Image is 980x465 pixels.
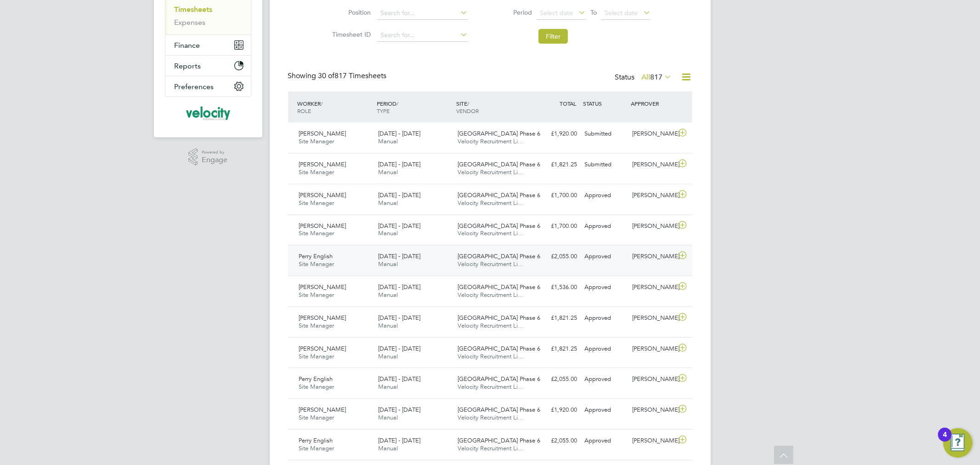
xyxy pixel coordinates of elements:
span: [GEOGRAPHIC_DATA] Phase 6 [458,437,540,444]
span: [DATE] - [DATE] [378,222,420,230]
a: Expenses [175,18,206,27]
span: Select date [540,9,573,17]
a: Powered byEngage [188,148,227,166]
div: [PERSON_NAME] [629,372,676,387]
button: Filter [538,29,568,44]
span: [GEOGRAPHIC_DATA] Phase 6 [458,283,540,291]
div: [PERSON_NAME] [629,249,676,264]
span: [PERSON_NAME] [299,314,346,322]
span: Perry English [299,252,333,260]
label: Period [491,8,532,17]
div: £2,055.00 [533,433,581,448]
span: Reports [175,62,201,70]
span: [DATE] - [DATE] [378,130,420,137]
div: Approved [581,372,629,387]
span: Site Manager [299,168,334,176]
span: [DATE] - [DATE] [378,283,420,291]
span: [DATE] - [DATE] [378,252,420,260]
span: [DATE] - [DATE] [378,406,420,414]
div: PERIOD [374,95,454,119]
div: £1,821.25 [533,311,581,326]
div: £1,700.00 [533,188,581,203]
div: [PERSON_NAME] [629,126,676,142]
span: Site Manager [299,260,334,268]
div: £2,055.00 [533,249,581,264]
input: Search for... [377,29,468,42]
span: Powered by [202,148,227,156]
span: [DATE] - [DATE] [378,345,420,352]
span: [PERSON_NAME] [299,160,346,168]
span: Velocity Recruitment Li… [458,168,524,176]
label: All [642,73,672,82]
span: [PERSON_NAME] [299,406,346,414]
div: Status [615,71,674,84]
button: Finance [165,35,251,55]
span: Site Manager [299,414,334,421]
div: £1,821.25 [533,157,581,172]
div: Approved [581,311,629,326]
span: [PERSON_NAME] [299,130,346,137]
span: [GEOGRAPHIC_DATA] Phase 6 [458,345,540,352]
span: Manual [378,383,398,391]
span: [DATE] - [DATE] [378,160,420,168]
span: Preferences [175,82,214,91]
span: [DATE] - [DATE] [378,314,420,322]
span: To [588,6,600,18]
span: Manual [378,414,398,421]
span: Site Manager [299,383,334,391]
span: [PERSON_NAME] [299,345,346,352]
span: Select date [605,9,638,17]
span: [DATE] - [DATE] [378,437,420,444]
div: £1,920.00 [533,126,581,142]
span: 30 of [318,71,335,80]
span: Velocity Recruitment Li… [458,137,524,145]
button: Reports [165,56,251,76]
div: Approved [581,341,629,357]
span: Manual [378,199,398,207]
a: Timesheets [175,5,213,14]
span: Finance [175,41,200,50]
div: Showing [288,71,389,81]
label: Position [329,8,371,17]
div: STATUS [581,95,629,112]
div: [PERSON_NAME] [629,341,676,357]
span: Velocity Recruitment Li… [458,383,524,391]
div: [PERSON_NAME] [629,280,676,295]
div: Submitted [581,126,629,142]
button: Open Resource Center, 4 new notifications [943,428,973,458]
span: TYPE [377,107,390,114]
div: Approved [581,403,629,418]
div: [PERSON_NAME] [629,311,676,326]
span: ROLE [298,107,312,114]
div: Approved [581,249,629,264]
span: [GEOGRAPHIC_DATA] Phase 6 [458,191,540,199]
span: Manual [378,260,398,268]
div: [PERSON_NAME] [629,188,676,203]
span: [GEOGRAPHIC_DATA] Phase 6 [458,160,540,168]
span: [PERSON_NAME] [299,191,346,199]
img: velocityrecruitment-logo-retina.png [185,106,231,121]
span: Velocity Recruitment Li… [458,352,524,360]
div: Approved [581,219,629,234]
div: [PERSON_NAME] [629,219,676,234]
div: SITE [454,95,533,119]
span: Manual [378,322,398,329]
div: [PERSON_NAME] [629,403,676,418]
div: WORKER [295,95,375,119]
span: [DATE] - [DATE] [378,191,420,199]
span: Manual [378,352,398,360]
span: VENDOR [456,107,479,114]
div: £1,536.00 [533,280,581,295]
span: Velocity Recruitment Li… [458,291,524,299]
div: [PERSON_NAME] [629,433,676,448]
div: [PERSON_NAME] [629,157,676,172]
span: Site Manager [299,199,334,207]
span: Perry English [299,375,333,383]
span: [GEOGRAPHIC_DATA] Phase 6 [458,252,540,260]
span: Manual [378,168,398,176]
span: TOTAL [560,100,577,107]
span: Site Manager [299,137,334,145]
span: Velocity Recruitment Li… [458,199,524,207]
span: Velocity Recruitment Li… [458,260,524,268]
span: Velocity Recruitment Li… [458,322,524,329]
